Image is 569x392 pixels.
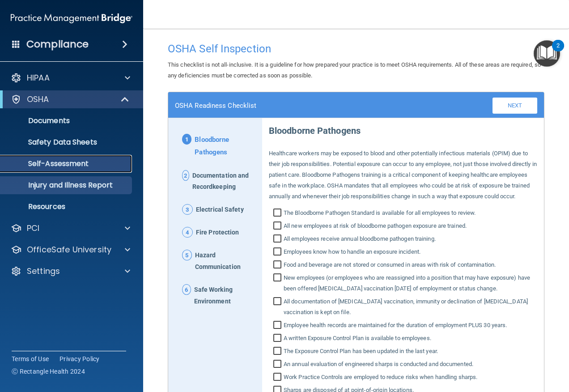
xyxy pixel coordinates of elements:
[269,148,537,202] p: Healthcare workers may be exposed to blood and other potentially infectious materials (OPIM) due ...
[11,9,132,27] img: PMB logo
[12,354,49,363] a: Terms of Use
[284,221,467,231] span: All new employees at risk of bloodborne pathogen exposure are trained.
[27,94,49,105] p: OSHA
[182,250,192,260] span: 5
[196,204,244,216] span: Electrical Safety
[182,284,191,295] span: 6
[273,298,284,318] input: All documentation of [MEDICAL_DATA] vaccination, immunity or declination of [MEDICAL_DATA] vaccin...
[26,38,89,51] h4: Compliance
[195,250,255,273] span: Hazard Communication
[195,134,255,158] span: Bloodborne Pathogens
[6,181,128,190] p: Injury and Illness Report
[182,227,193,238] span: 4
[27,72,50,83] p: HIPAA
[11,244,130,255] a: OfficeSafe University
[182,134,191,145] span: 1
[182,170,189,181] span: 2
[273,322,284,331] input: Employee health records are maintained for the duration of employment PLUS 30 years.
[182,204,193,215] span: 3
[11,266,130,277] a: Settings
[175,102,256,110] h4: OSHA Readiness Checklist
[414,328,558,364] iframe: Drift Widget Chat Controller
[284,273,537,294] span: New employees (or employees who are reassigned into a position that may have exposure) have been ...
[534,40,560,67] button: Open Resource Center, 2 new notifications
[273,209,284,218] input: The Bloodborne Pathogen Standard is available for all employees to review.
[284,208,476,218] span: The Bloodborne Pathogen Standard is available for all employees to review.
[11,223,130,234] a: PCI
[284,260,496,270] span: Food and beverage are not stored or consumed in areas with risk of contamination.
[284,234,436,244] span: All employees receive annual bloodborne pathogen training.
[556,46,560,57] div: 2
[273,222,284,231] input: All new employees at risk of bloodborne pathogen exposure are trained.
[6,138,128,147] p: Safety Data Sheets
[168,61,541,79] span: This checklist is not all-inclusive. It is a guideline for how prepared your practice is to meet ...
[284,296,537,318] span: All documentation of [MEDICAL_DATA] vaccination, immunity or declination of [MEDICAL_DATA] vaccin...
[192,170,255,193] span: Documentation and Recordkeeping
[27,244,111,255] p: OfficeSafe University
[284,247,420,257] span: Employees know how to handle an exposure incident.
[273,374,284,383] input: Work Practice Controls are employed to reduce risks when handling sharps.
[273,361,284,370] input: An annual evaluation of engineered sharps is conducted and documented.
[27,223,39,234] p: PCI
[6,159,128,168] p: Self-Assessment
[11,72,130,83] a: HIPAA
[196,227,239,239] span: Fire Protection
[12,367,85,376] span: Ⓒ Rectangle Health 2024
[273,335,284,344] input: A written Exposure Control Plan is available to employees.
[273,274,284,294] input: New employees (or employees who are reassigned into a position that may have exposure) have been ...
[284,333,431,344] span: A written Exposure Control Plan is available to employees.
[284,359,473,370] span: An annual evaluation of engineered sharps is conducted and documented.
[273,248,284,257] input: Employees know how to handle an exposure incident.
[11,94,130,105] a: OSHA
[269,118,537,139] p: Bloodborne Pathogens
[284,320,507,331] span: Employee health records are maintained for the duration of employment PLUS 30 years.
[168,43,544,55] h4: OSHA Self Inspection
[493,98,537,114] a: Next
[6,116,128,125] p: Documents
[59,354,100,363] a: Privacy Policy
[27,266,60,277] p: Settings
[6,202,128,211] p: Resources
[273,235,284,244] input: All employees receive annual bloodborne pathogen training.
[273,261,284,270] input: Food and beverage are not stored or consumed in areas with risk of contamination.
[194,284,255,307] span: Safe Working Environment
[284,372,477,383] span: Work Practice Controls are employed to reduce risks when handling sharps.
[273,348,284,357] input: The Exposure Control Plan has been updated in the last year.
[284,346,438,357] span: The Exposure Control Plan has been updated in the last year.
